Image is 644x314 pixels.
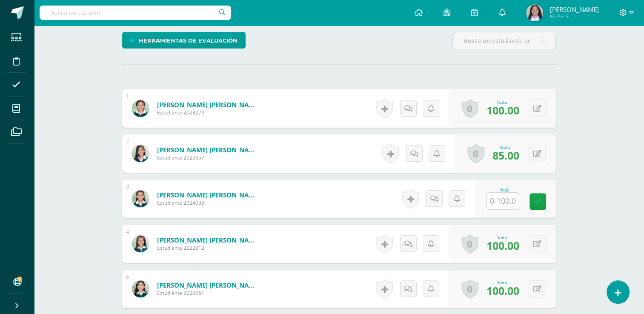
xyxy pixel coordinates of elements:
span: Estudiante 2020051 [157,289,259,297]
input: Busca un estudiante aquí... [453,32,555,49]
img: e75d64f10a8f24b3d3461abf807328fa.png [132,145,149,162]
input: Busca un usuario... [40,6,231,20]
span: 100.00 [487,238,519,253]
input: 0-100.0 [487,193,520,209]
div: Nota: [487,99,519,105]
a: [PERSON_NAME] [PERSON_NAME] [157,191,259,199]
a: [PERSON_NAME] [PERSON_NAME] [157,146,259,154]
span: 100.00 [487,283,519,298]
span: Estudiante 2025057 [157,154,259,161]
a: 0 [467,144,484,163]
a: [PERSON_NAME] [PERSON_NAME] [157,281,259,289]
div: Nota: [487,234,519,240]
img: bbfa1027bf5cc93319348d9b50f003cd.png [132,100,149,117]
span: Herramientas de evaluación [139,33,238,49]
div: Nota: [492,144,519,150]
span: 100.00 [487,103,519,117]
img: bcc45c819148817b119a36518a468ecb.png [132,280,149,297]
div: Nota: [487,280,519,285]
img: 4d6361424ebf5d92940b9ee027b03761.png [526,4,543,21]
div: Nota [486,188,524,192]
span: Mi Perfil [550,13,598,20]
a: Herramientas de evaluación [122,32,246,49]
a: [PERSON_NAME] [PERSON_NAME] [157,236,259,244]
a: 0 [461,99,478,118]
span: Estudiante 2024033 [157,199,259,206]
img: 7467b4a751fd1bc184acb6e84b47c00e.png [132,190,149,207]
span: Estudiante 2022012 [157,244,259,251]
span: Estudiante 2023079 [157,109,259,116]
a: [PERSON_NAME] [PERSON_NAME] [157,100,259,109]
a: 0 [461,279,478,299]
img: cc0defa8e6266431f1a8b2e91448be54.png [132,235,149,252]
a: 0 [461,234,478,254]
span: 85.00 [492,148,519,163]
span: [PERSON_NAME] [550,5,598,14]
